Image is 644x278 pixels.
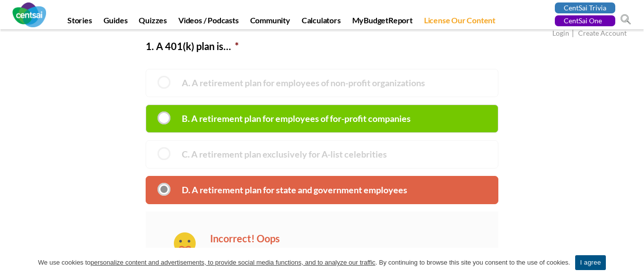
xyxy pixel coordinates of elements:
label: B. A retirement plan for employees of for-profit companies [146,105,498,133]
a: Community [245,15,295,29]
a: Guides [99,15,133,29]
label: A. A retirement plan for employees of non-profit organizations [146,69,498,97]
span: We use cookies to . By continuing to browse this site you consent to the use of cookies. [38,258,570,268]
u: personalize content and advertisements, to provide social media functions, and to analyze our tra... [91,259,376,266]
a: Calculators [297,15,346,29]
span: | [571,28,577,39]
img: CentSai [12,2,46,27]
div: Incorrect! Oops [210,232,280,244]
a: Login [552,29,569,39]
a: License Our Content [419,15,500,29]
a: CentSai Trivia [555,2,615,13]
label: D. A retirement plan for state and government employees [146,176,498,204]
label: 1. A 401(k) plan is… [146,38,239,54]
a: MyBudgetReport [347,15,418,29]
a: CentSai One [555,15,615,26]
a: Create Account [578,29,627,39]
a: I agree [575,255,606,270]
label: C. A retirement plan exclusively for A-list celebrities [146,140,498,168]
a: Videos / Podcasts [173,15,244,29]
a: I agree [627,258,637,268]
a: Quizzes [134,15,172,29]
a: Stories [62,15,97,29]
